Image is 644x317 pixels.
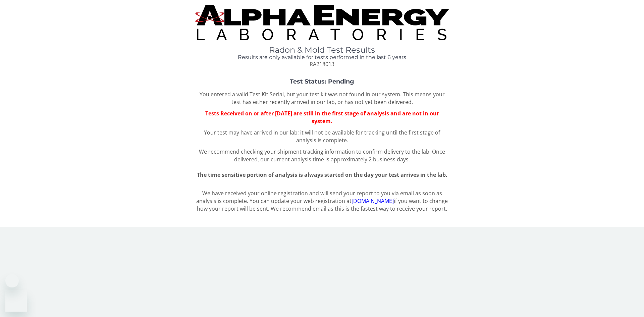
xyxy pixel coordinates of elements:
iframe: Close message [5,274,19,287]
h4: Results are only available for tests performed in the last 6 years [195,54,449,60]
strong: Test Status: Pending [290,78,354,85]
iframe: Button to launch messaging window [5,290,27,312]
p: We have received your online registration and will send your report to you via email as soon as a... [195,190,449,213]
a: [DOMAIN_NAME] [352,197,394,205]
span: Once delivered, our current analysis time is approximately 2 business days. [234,148,445,163]
h1: Radon & Mold Test Results [195,46,449,54]
span: Tests Received on or after [DATE] are still in the first stage of analysis and are not in our sys... [205,110,439,125]
span: The time sensitive portion of analysis is always started on the day your test arrives in the lab. [197,171,447,178]
span: We recommend checking your shipment tracking information to confirm delivery to the lab. [199,148,431,155]
p: You entered a valid Test Kit Serial, but your test kit was not found in our system. This means yo... [195,91,449,106]
span: RA218013 [310,60,334,68]
img: TightCrop.jpg [195,5,449,40]
p: Your test may have arrived in our lab; it will not be available for tracking until the first stag... [195,129,449,144]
